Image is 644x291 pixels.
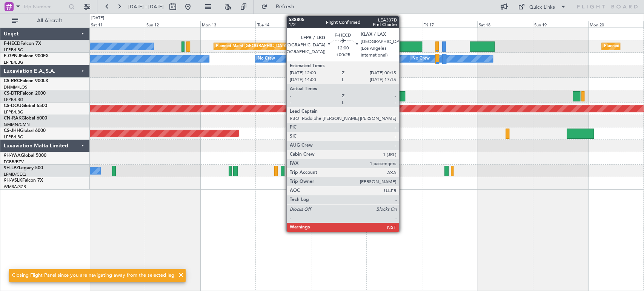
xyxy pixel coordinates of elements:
div: Mon 13 [200,21,256,28]
a: LFPB/LBG [4,60,23,65]
a: F-GPNJFalcon 900EX [4,54,49,58]
input: Trip Number [23,1,66,12]
span: CS-RRC [4,79,20,83]
div: Tue 14 [255,21,311,28]
div: Wed 15 [311,21,366,28]
a: LFPB/LBG [4,109,23,115]
div: No Crew [412,53,429,64]
a: CN-RAKGlobal 6000 [4,116,47,121]
div: Planned Maint [GEOGRAPHIC_DATA] ([GEOGRAPHIC_DATA]) [216,41,335,52]
span: 9H-YAA [4,153,21,158]
div: Mon 20 [588,21,644,28]
span: All Aircraft [20,18,80,23]
a: DNMM/LOS [4,84,27,90]
a: WMSA/SZB [4,184,26,190]
div: Quick Links [529,4,555,11]
a: LFMD/CEQ [4,172,26,177]
a: CS-DOUGlobal 6500 [4,104,47,108]
span: F-GPNJ [4,54,20,58]
a: 9H-LPZLegacy 500 [4,166,43,170]
span: Refresh [269,4,301,9]
div: Sat 18 [477,21,533,28]
a: 9H-YAAGlobal 5000 [4,153,46,158]
span: CN-RAK [4,116,22,121]
div: Thu 16 [366,21,422,28]
div: Sat 11 [89,21,145,28]
div: Closing Flight Panel since you are navigating away from the selected leg [12,272,174,279]
a: F-HECDFalcon 7X [4,41,41,46]
a: LFPB/LBG [4,134,23,140]
a: CS-RRCFalcon 900LX [4,79,48,83]
a: CS-DTRFalcon 2000 [4,91,46,96]
span: 9H-LPZ [4,166,19,170]
a: CS-JHHGlobal 6000 [4,129,46,133]
div: Sun 12 [145,21,200,28]
div: [DATE] [91,15,104,21]
div: No Crew [257,53,275,64]
div: Sun 19 [533,21,588,28]
a: FCBB/BZV [4,159,24,165]
span: CS-DOU [4,104,22,108]
a: 9H-VSLKFalcon 7X [4,178,43,183]
span: F-HECD [4,41,20,46]
span: CS-DTR [4,91,20,96]
a: GMMN/CMN [4,122,30,127]
button: Quick Links [514,1,570,13]
span: 9H-VSLK [4,178,22,183]
a: LFPB/LBG [4,47,23,53]
button: Refresh [258,1,303,13]
span: CS-JHH [4,129,20,133]
button: All Aircraft [8,15,82,27]
span: [DATE] - [DATE] [128,3,164,10]
a: LFPB/LBG [4,97,23,103]
div: Fri 17 [422,21,477,28]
